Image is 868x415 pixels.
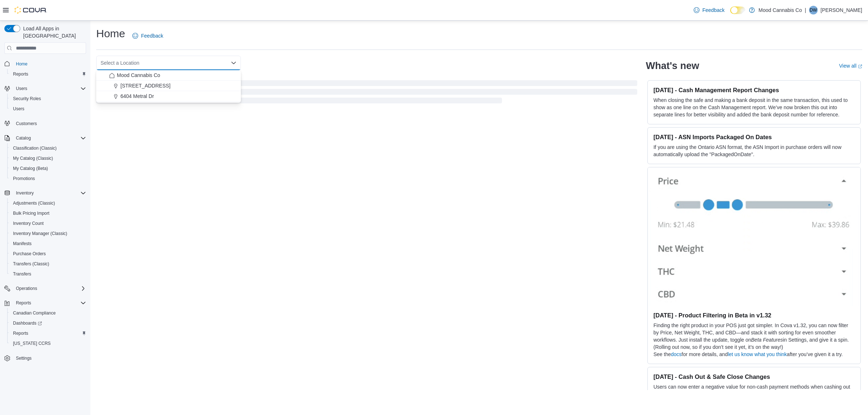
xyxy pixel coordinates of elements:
button: Manifests [7,239,89,249]
span: My Catalog (Classic) [10,154,86,163]
span: Canadian Compliance [13,310,56,316]
span: Dashboards [10,319,86,328]
span: Catalog [16,135,31,141]
span: Classification (Classic) [10,144,86,153]
a: Manifests [10,239,34,248]
p: See the for more details, and after you’ve given it a try. [654,351,855,358]
span: Customers [16,121,37,127]
button: Canadian Compliance [7,308,89,318]
span: Promotions [13,176,35,181]
a: Inventory Manager (Classic) [10,229,70,238]
a: Security Roles [10,94,44,103]
button: Home [1,58,89,69]
button: Settings [1,353,89,363]
button: My Catalog (Beta) [7,163,89,174]
span: My Catalog (Beta) [10,164,86,173]
span: Inventory [13,189,86,197]
button: Classification (Classic) [7,143,89,153]
a: Settings [13,354,34,363]
span: Reports [13,299,86,307]
span: Reports [10,70,86,78]
button: Inventory [13,189,37,197]
span: Catalog [13,134,86,142]
span: Settings [13,354,86,363]
a: View allExternal link [839,63,862,69]
button: Reports [7,328,89,338]
span: Customers [13,119,86,128]
span: Users [16,86,27,91]
span: Inventory Manager (Classic) [10,229,86,238]
span: Home [16,61,27,67]
a: Transfers [10,270,34,278]
span: Bulk Pricing Import [10,209,86,218]
a: Purchase Orders [10,249,49,258]
div: Dan Worsnop [809,6,818,14]
span: Adjustments (Classic) [13,200,55,206]
button: Security Roles [7,94,89,104]
span: Users [13,106,24,112]
a: [US_STATE] CCRS [10,339,54,348]
button: Catalog [1,133,89,143]
span: Feedback [702,7,724,14]
span: Home [13,59,86,68]
a: Reports [10,329,31,338]
a: Inventory Count [10,219,47,228]
h3: [DATE] - Cash Out & Safe Close Changes [654,373,855,380]
h2: What's new [646,60,699,72]
p: | [805,6,806,14]
span: Dashboards [13,320,42,326]
button: Adjustments (Classic) [7,198,89,208]
span: Transfers [10,270,86,278]
input: Dark Mode [730,7,745,14]
span: Manifests [13,241,31,247]
span: Operations [13,284,86,293]
a: let us know what you think [728,351,787,357]
button: 6404 Metral Dr [96,91,241,102]
button: Users [1,84,89,94]
button: Inventory Count [7,218,89,228]
a: Classification (Classic) [10,144,60,153]
p: [PERSON_NAME] [821,6,862,14]
span: Inventory [16,190,34,196]
span: Users [13,84,86,93]
button: Bulk Pricing Import [7,208,89,218]
a: My Catalog (Classic) [10,154,56,163]
span: Settings [16,355,31,361]
span: Bulk Pricing Import [13,210,50,216]
p: If you are using the Ontario ASN format, the ASN Import in purchase orders will now automatically... [654,144,855,158]
span: Classification (Classic) [13,145,57,151]
span: Washington CCRS [10,339,86,348]
span: Feedback [141,32,163,39]
button: Operations [1,283,89,294]
a: Transfers (Classic) [10,260,52,268]
span: Security Roles [10,94,86,103]
h3: [DATE] - ASN Imports Packaged On Dates [654,133,855,141]
span: Manifests [10,239,86,248]
a: Feedback [691,3,727,17]
span: DW [810,6,817,14]
span: Users [10,104,86,113]
span: Reports [13,71,28,77]
span: My Catalog (Beta) [13,166,48,171]
a: My Catalog (Beta) [10,164,51,173]
nav: Complex example [4,55,86,382]
button: My Catalog (Classic) [7,153,89,163]
h3: [DATE] - Product Filtering in Beta in v1.32 [654,312,855,319]
span: Reports [10,329,86,338]
span: [STREET_ADDRESS] [120,82,170,89]
span: Transfers (Classic) [13,261,49,267]
span: Inventory Manager (Classic) [13,231,67,236]
span: 6404 Metral Dr [120,93,154,100]
span: Transfers [13,271,31,277]
span: Inventory Count [13,221,44,226]
button: Customers [1,118,89,129]
p: When closing the safe and making a bank deposit in the same transaction, this used to show as one... [654,97,855,118]
button: Operations [13,284,40,293]
button: Transfers [7,269,89,279]
h3: [DATE] - Cash Management Report Changes [654,86,855,94]
a: Canadian Compliance [10,309,59,317]
button: [STREET_ADDRESS] [96,81,241,91]
button: [US_STATE] CCRS [7,338,89,348]
a: Dashboards [10,319,45,328]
